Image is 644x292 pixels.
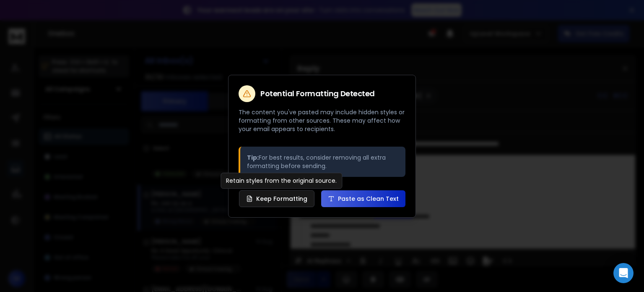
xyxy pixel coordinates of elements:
div: Retain styles from the original source. [221,173,342,189]
button: Keep Formatting [239,190,314,207]
button: Paste as Clean Text [321,190,405,207]
h2: Potential Formatting Detected [260,90,375,97]
div: Open Intercom Messenger [613,263,634,283]
strong: Tip: [247,153,259,162]
p: For best results, consider removing all extra formatting before sending. [247,153,399,170]
p: The content you've pasted may include hidden styles or formatting from other sources. These may a... [239,108,405,133]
